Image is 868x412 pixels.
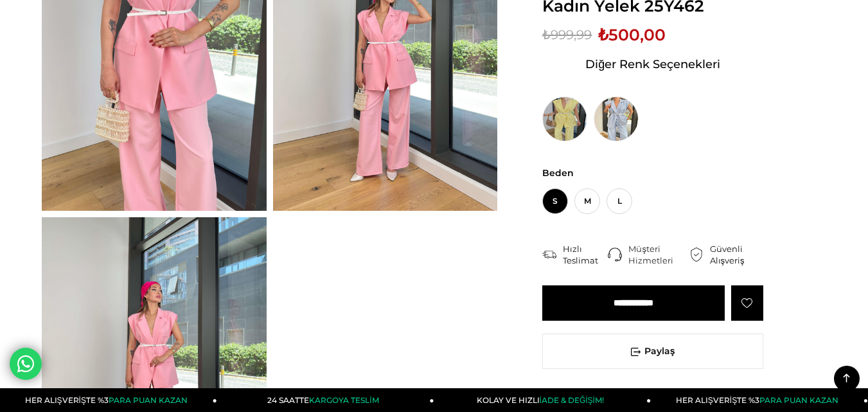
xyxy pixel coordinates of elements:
span: PARA PUAN KAZAN [759,395,838,405]
div: Müşteri Hizmetleri [628,243,689,266]
a: Favorilere Ekle [731,285,763,321]
a: HER ALIŞVERİŞTE %3PARA PUAN KAZAN [651,388,868,412]
span: İADE & DEĞİŞİM! [540,395,604,405]
span: S [542,188,568,214]
img: Beli Kemerli Ve Düğmeli Yorgo Sarı Kadın Yelek 25Y462 [542,96,587,141]
img: Beli Kemerli Ve Düğmeli Yorgo Mavi Kadın Yelek 25Y462 [594,96,639,141]
img: call-center.png [608,247,622,262]
a: 24 SAATTEKARGOYA TESLİM [217,388,434,412]
span: ₺500,00 [598,25,666,44]
span: Diğer Renk Seçenekleri [585,54,720,75]
span: M [574,188,600,214]
span: L [607,188,632,214]
span: PARA PUAN KAZAN [109,395,188,405]
span: KARGOYA TESLİM [309,395,378,405]
img: security.png [689,247,704,262]
span: Beden [542,167,763,179]
span: Paylaş [543,334,763,368]
img: shipping.png [542,247,556,262]
div: Hızlı Teslimat [563,243,608,266]
span: ₺999,99 [542,25,592,44]
div: Güvenli Alışveriş [710,243,763,266]
a: KOLAY VE HIZLIİADE & DEĞİŞİM! [434,388,651,412]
